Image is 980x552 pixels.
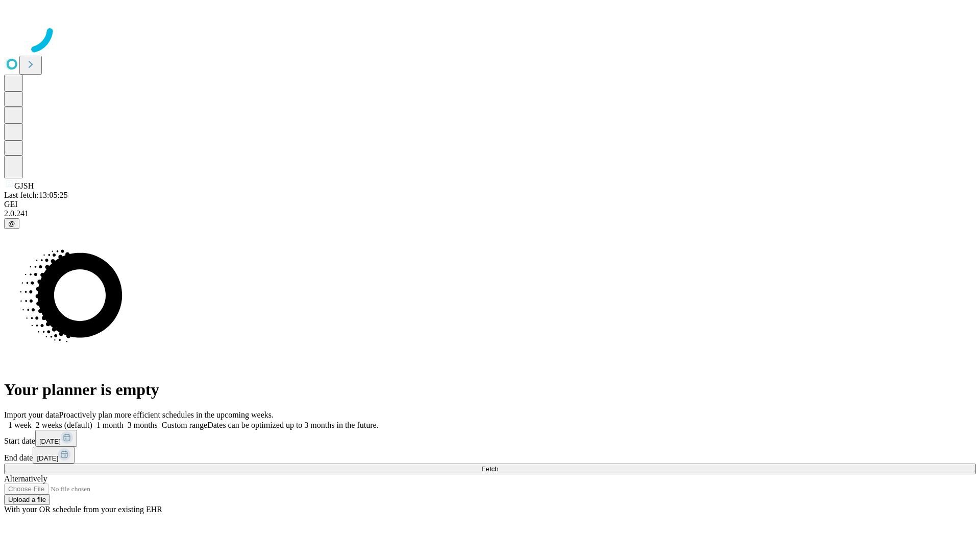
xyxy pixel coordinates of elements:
[4,474,47,483] span: Alternatively
[4,505,162,514] span: With your OR schedule from your existing EHR
[4,430,976,447] div: Start date
[4,494,50,505] button: Upload a file
[4,209,976,218] div: 2.0.241
[35,430,77,447] button: [DATE]
[59,410,274,419] span: Proactively plan more efficient schedules in the upcoming weeks.
[14,181,34,190] span: GJSH
[96,421,124,429] span: 1 month
[36,421,92,429] span: 2 weeks (default)
[162,421,207,429] span: Custom range
[128,421,158,429] span: 3 months
[33,447,75,464] button: [DATE]
[4,200,976,209] div: GEI
[481,465,498,473] span: Fetch
[37,454,58,462] span: [DATE]
[8,220,15,227] span: @
[4,380,976,399] h1: Your planner is empty
[4,464,976,474] button: Fetch
[4,218,19,229] button: @
[4,191,68,199] span: Last fetch: 13:05:25
[8,421,32,429] span: 1 week
[4,410,59,419] span: Import your data
[207,421,378,429] span: Dates can be optimized up to 3 months in the future.
[39,438,61,445] span: [DATE]
[4,447,976,464] div: End date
